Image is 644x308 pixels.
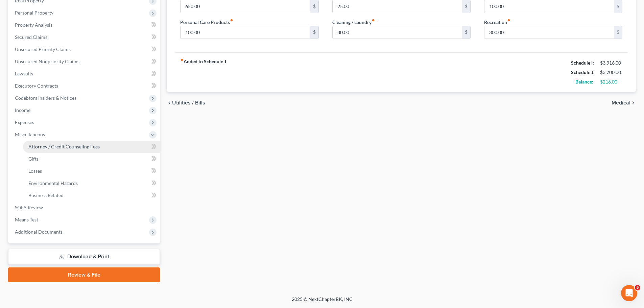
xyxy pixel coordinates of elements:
[23,177,160,189] a: Environmental Hazards
[23,189,160,202] a: Business Related
[23,141,160,153] a: Attorney / Credit Counseling Fees
[15,34,47,40] span: Secured Claims
[484,26,614,39] input: --
[635,285,640,290] span: 5
[15,205,43,210] span: SOFA Review
[28,144,100,149] span: Attorney / Credit Counseling Fees
[614,26,622,39] div: $
[9,80,160,92] a: Executory Contracts
[484,19,510,26] label: Recreation
[167,100,172,105] i: chevron_left
[9,55,160,68] a: Unsecured Nonpriority Claims
[23,165,160,177] a: Losses
[8,249,160,265] a: Download & Print
[15,83,58,89] span: Executory Contracts
[372,19,375,22] i: fiber_manual_record
[332,19,375,26] label: Cleaning / Laundry
[28,168,42,174] span: Losses
[9,31,160,43] a: Secured Claims
[8,267,160,282] a: Review & File
[129,296,515,308] div: 2025 © NextChapterBK, INC
[9,19,160,31] a: Property Analysis
[571,60,594,66] strong: Schedule I:
[507,19,510,22] i: fiber_manual_record
[230,19,233,22] i: fiber_manual_record
[180,58,226,87] strong: Added to Schedule J
[28,180,78,186] span: Environmental Hazards
[23,153,160,165] a: Gifts
[333,26,462,39] input: --
[621,285,637,301] iframe: Intercom live chat
[9,202,160,214] a: SOFA Review
[15,46,71,52] span: Unsecured Priority Claims
[15,217,38,222] span: Means Test
[612,100,636,105] button: Medical chevron_right
[15,107,30,113] span: Income
[600,69,622,76] div: $3,700.00
[9,68,160,80] a: Lawsuits
[15,71,33,76] span: Lawsuits
[310,26,318,39] div: $
[181,26,310,39] input: --
[15,58,79,64] span: Unsecured Nonpriority Claims
[15,119,34,125] span: Expenses
[15,95,76,101] span: Codebtors Insiders & Notices
[600,60,622,66] div: $3,916.00
[462,26,470,39] div: $
[9,43,160,55] a: Unsecured Priority Claims
[630,100,636,105] i: chevron_right
[180,19,233,26] label: Personal Care Products
[180,58,184,62] i: fiber_manual_record
[575,79,593,85] strong: Balance:
[15,10,53,16] span: Personal Property
[28,192,64,198] span: Business Related
[612,100,630,105] span: Medical
[15,22,52,28] span: Property Analysis
[15,229,63,235] span: Additional Documents
[600,78,622,85] div: $216.00
[28,156,39,162] span: Gifts
[167,100,205,105] button: chevron_left Utilities / Bills
[15,132,45,137] span: Miscellaneous
[172,100,205,105] span: Utilities / Bills
[571,69,595,75] strong: Schedule J:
